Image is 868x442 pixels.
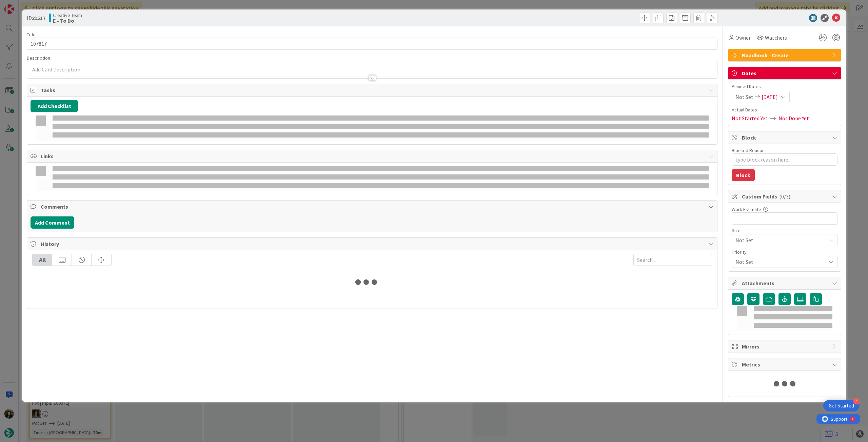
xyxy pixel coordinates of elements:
[732,83,837,90] span: Planned Dates
[742,133,829,142] span: Block
[27,31,36,38] label: Title
[742,342,829,351] span: Mirrors
[732,114,768,122] span: Not Started Yet
[732,250,837,254] div: Priority
[41,203,705,211] span: Comments
[823,400,860,412] div: Open Get Started checklist, remaining modules: 4
[735,93,753,101] span: Not Set
[762,93,778,101] span: [DATE]
[735,235,822,245] span: Not Set
[33,254,52,266] div: All
[633,254,712,266] input: Search...
[778,114,809,122] span: Not Done Yet
[31,216,74,229] button: Add Comment
[32,15,45,21] b: 21517
[765,34,787,42] span: Watchers
[732,228,837,233] div: Size
[14,1,31,9] span: Support
[35,3,37,8] div: 4
[41,152,705,160] span: Links
[742,51,829,59] span: Roadbook - Create
[732,147,765,153] label: Blocked Reason
[27,14,45,22] span: ID
[41,86,705,94] span: Tasks
[27,38,717,50] input: type card name here...
[742,192,829,201] span: Custom Fields
[779,193,790,200] span: ( 0/3 )
[53,18,82,23] b: E - To Do
[732,169,755,181] button: Block
[742,279,829,287] span: Attachments
[732,206,761,212] label: Work Estimate
[732,106,837,113] span: Actual Dates
[41,240,705,248] span: History
[742,360,829,369] span: Metrics
[829,402,854,409] div: Get Started
[735,257,822,267] span: Not Set
[31,100,78,112] button: Add Checklist
[53,13,82,18] span: Creative Team
[853,398,860,404] div: 4
[735,34,751,42] span: Owner
[27,55,50,61] span: Description
[742,69,829,77] span: Dates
